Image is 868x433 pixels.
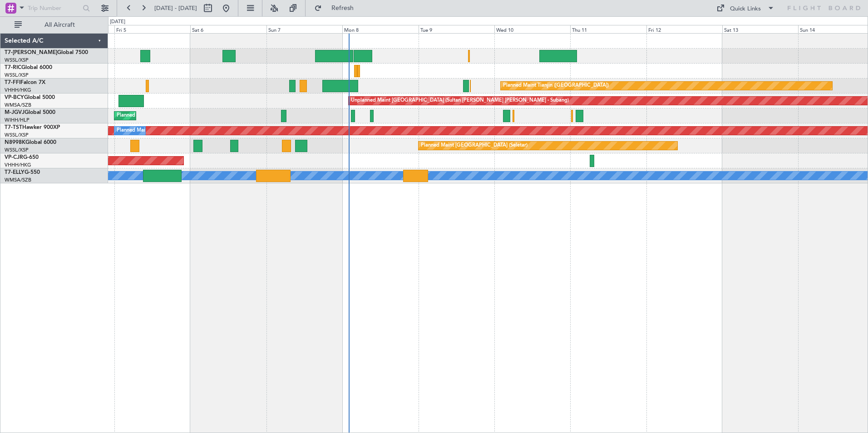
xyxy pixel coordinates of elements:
div: Sun 7 [266,25,342,33]
div: Mon 8 [342,25,418,33]
a: WMSA/SZB [5,102,31,108]
a: T7-RICGlobal 6000 [5,65,52,70]
span: VP-BCY [5,95,24,100]
span: T7-TST [5,125,22,130]
a: WIHH/HLP [5,117,30,123]
a: T7-[PERSON_NAME]Global 7500 [5,50,88,55]
div: Planned Maint [GEOGRAPHIC_DATA] (Seletar) [117,109,223,123]
div: [DATE] [110,18,125,26]
a: VHHH/HKG [5,87,31,93]
a: WMSA/SZB [5,177,31,183]
a: VHHH/HKG [5,162,31,168]
span: VP-CJR [5,155,23,160]
div: Sat 6 [190,25,266,33]
span: [DATE] - [DATE] [154,4,197,12]
span: T7-[PERSON_NAME] [5,50,57,55]
span: T7-FFI [5,80,20,85]
div: Sat 13 [722,25,798,33]
a: WSSL/XSP [5,147,29,153]
a: M-JGVJGlobal 5000 [5,110,55,115]
span: Refresh [324,5,362,11]
span: N8998K [5,140,25,145]
div: Tue 9 [419,25,494,33]
a: VP-BCYGlobal 5000 [5,95,55,100]
div: Wed 10 [494,25,570,33]
button: All Aircraft [10,18,99,32]
span: T7-RIC [5,65,21,70]
div: Fri 12 [646,25,722,33]
input: Trip Number [28,1,80,15]
a: WSSL/XSP [5,132,29,138]
a: VP-CJRG-650 [5,155,39,160]
div: Quick Links [730,5,761,14]
a: N8998KGlobal 6000 [5,140,56,145]
button: Refresh [310,1,365,15]
span: All Aircraft [24,22,96,28]
div: Planned Maint [GEOGRAPHIC_DATA] (Seletar) [421,139,528,153]
a: WSSL/XSP [5,57,29,64]
span: T7-ELLY [5,170,25,175]
div: Unplanned Maint [GEOGRAPHIC_DATA] (Sultan [PERSON_NAME] [PERSON_NAME] - Subang) [351,94,569,108]
a: WSSL/XSP [5,72,29,79]
div: Planned Maint [117,124,150,138]
a: T7-FFIFalcon 7X [5,80,45,85]
a: T7-TSTHawker 900XP [5,125,60,130]
a: T7-ELLYG-550 [5,170,40,175]
button: Quick Links [712,1,779,15]
span: M-JGVJ [5,110,25,115]
div: Planned Maint Tianjin ([GEOGRAPHIC_DATA]) [503,79,609,93]
div: Fri 5 [114,25,190,33]
div: Thu 11 [570,25,646,33]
